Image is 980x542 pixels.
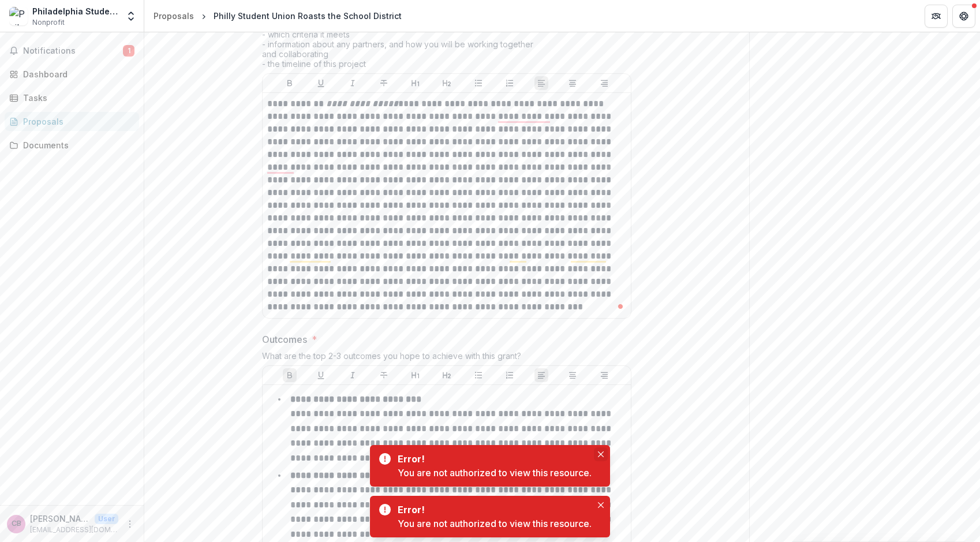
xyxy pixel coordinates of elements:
[12,520,21,528] div: Chantelle Bateman
[23,139,130,151] div: Documents
[314,368,328,382] button: Underline
[398,503,587,517] div: Error!
[440,76,454,90] button: Heading 2
[154,10,194,22] div: Proposals
[398,452,587,466] div: Error!
[262,351,631,365] div: What are the top 2-3 outcomes you hope to achieve with this grant?
[925,5,948,28] button: Partners
[377,76,391,90] button: Strike
[149,8,406,24] nav: breadcrumb
[503,76,517,90] button: Ordered List
[283,76,297,90] button: Bold
[5,112,139,131] a: Proposals
[30,513,90,525] p: [PERSON_NAME]
[597,368,611,382] button: Align Right
[32,5,118,17] div: Philadelphia Student Union
[214,10,402,22] div: Philly Student Union Roasts the School District
[9,7,28,25] img: Philadelphia Student Union
[409,76,422,90] button: Heading 1
[23,68,130,80] div: Dashboard
[566,368,579,382] button: Align Center
[267,98,626,313] div: To enrich screen reader interactions, please activate Accessibility in Grammarly extension settings
[566,76,579,90] button: Align Center
[503,368,517,382] button: Ordered List
[952,5,975,28] button: Get Help
[95,514,118,524] p: User
[594,498,608,512] button: Close
[23,115,130,128] div: Proposals
[346,76,360,90] button: Italicize
[398,517,592,530] div: You are not authorized to view this resource.
[534,76,548,90] button: Align Left
[123,517,137,531] button: More
[377,368,391,382] button: Strike
[440,368,454,382] button: Heading 2
[472,76,485,90] button: Bullet List
[262,10,631,73] div: Briefly describe your project or idea. Suggested Length: 5-7 Sentences. Please be sure to include...
[5,88,139,107] a: Tasks
[149,8,199,24] a: Proposals
[123,5,139,28] button: Open entity switcher
[409,368,422,382] button: Heading 1
[346,368,360,382] button: Italicize
[23,46,123,56] span: Notifications
[314,76,328,90] button: Underline
[5,136,139,155] a: Documents
[472,368,485,382] button: Bullet List
[534,368,548,382] button: Align Left
[32,17,65,28] span: Nonprofit
[283,368,297,382] button: Bold
[5,42,139,60] button: Notifications1
[5,65,139,84] a: Dashboard
[23,92,130,104] div: Tasks
[262,332,307,346] p: Outcomes
[594,447,608,461] button: Close
[398,466,592,480] div: You are not authorized to view this resource.
[123,45,134,57] span: 1
[30,525,118,535] p: [EMAIL_ADDRESS][DOMAIN_NAME]
[597,76,611,90] button: Align Right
